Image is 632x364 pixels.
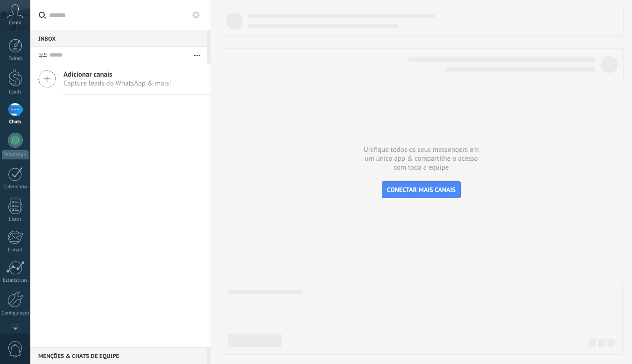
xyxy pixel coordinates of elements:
div: E-mail [2,247,29,253]
div: Inbox [30,30,207,47]
div: Listas [2,217,29,223]
button: CONECTAR MAIS CANAIS [382,181,461,198]
div: Menções & Chats de equipe [30,347,207,364]
div: Estatísticas [2,278,29,284]
span: CONECTAR MAIS CANAIS [387,186,456,194]
span: Conta [9,20,21,26]
div: Calendário [2,184,29,190]
div: Configurações [2,310,29,316]
span: Adicionar canais [63,70,171,79]
span: Capture leads do WhatsApp & mais! [63,79,171,88]
div: Painel [2,56,29,62]
div: Leads [2,89,29,95]
div: WhatsApp [2,150,28,159]
div: Chats [2,119,29,125]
